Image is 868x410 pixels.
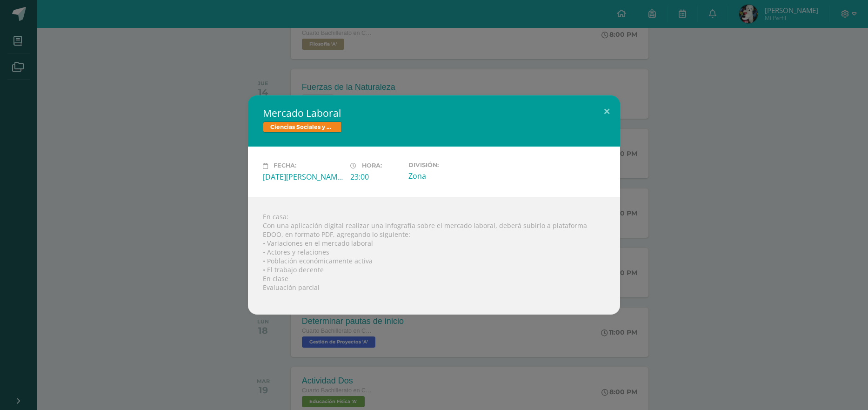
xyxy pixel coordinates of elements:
button: Close (Esc) [594,95,620,127]
label: División: [408,161,488,168]
h2: Mercado Laboral [263,107,605,120]
div: [DATE][PERSON_NAME] [263,172,343,182]
span: Ciencias Sociales y Formación Ciudadana [263,121,342,133]
div: 23:00 [350,172,401,182]
span: Hora: [362,162,382,169]
div: En casa: Con una aplicación digital realizar una infografía sobre el mercado laboral, deberá subi... [248,197,620,315]
span: Fecha: [274,162,296,169]
div: Zona [408,171,488,181]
